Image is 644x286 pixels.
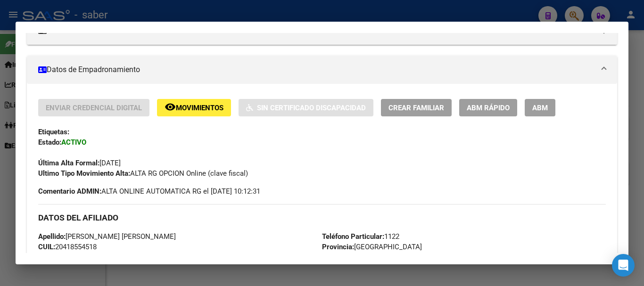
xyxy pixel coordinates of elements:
[46,104,142,112] span: Enviar Credencial Digital
[27,56,617,84] mat-expansion-panel-header: Datos de Empadronamiento
[322,253,380,261] span: BERNAL
[38,253,190,261] span: DU - DOCUMENTO UNICO 41855451
[38,159,121,167] span: [DATE]
[322,243,422,251] span: [GEOGRAPHIC_DATA]
[176,104,223,112] span: Movimientos
[388,104,444,112] span: Crear Familiar
[157,99,231,116] button: Movimientos
[38,138,61,147] strong: Estado:
[38,243,97,251] span: 20418554518
[381,99,452,116] button: Crear Familiar
[459,99,517,116] button: ABM Rápido
[38,253,76,261] strong: Documento:
[61,138,86,147] strong: ACTIVO
[322,253,354,261] strong: Localidad:
[38,243,55,251] strong: CUIL:
[38,212,606,223] h3: DATOS DEL AFILIADO
[38,159,99,167] strong: Última Alta Formal:
[322,232,384,241] strong: Teléfono Particular:
[532,104,548,112] span: ABM
[38,232,66,241] strong: Apellido:
[322,232,399,241] span: 1122
[38,169,130,178] strong: Ultimo Tipo Movimiento Alta:
[612,254,635,277] div: Open Intercom Messenger
[38,99,149,116] button: Enviar Credencial Digital
[38,186,260,196] span: ALTA ONLINE AUTOMATICA RG el [DATE] 10:12:31
[38,232,176,241] span: [PERSON_NAME] [PERSON_NAME]
[165,101,176,113] mat-icon: remove_red_eye
[38,169,248,178] span: ALTA RG OPCION Online (clave fiscal)
[239,99,373,116] button: Sin Certificado Discapacidad
[38,128,69,136] strong: Etiquetas:
[525,99,555,116] button: ABM
[257,104,366,112] span: Sin Certificado Discapacidad
[38,64,594,75] mat-panel-title: Datos de Empadronamiento
[467,104,510,112] span: ABM Rápido
[322,243,354,251] strong: Provincia:
[38,187,101,196] strong: Comentario ADMIN:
